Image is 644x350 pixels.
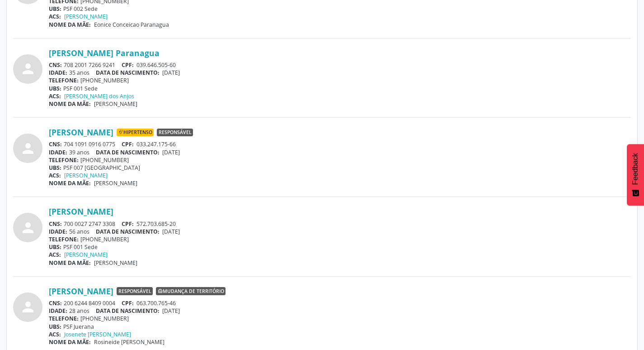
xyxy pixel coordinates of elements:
a: Josenete [PERSON_NAME] [64,331,131,338]
div: PSF Juerana [49,323,631,331]
span: UBS: [49,164,61,172]
i: person [20,299,36,315]
span: [PERSON_NAME] [94,100,137,108]
div: 704 1091 0916 0775 [49,140,631,148]
span: CPF: [122,140,134,148]
span: NOME DA MÃE: [49,338,91,346]
a: [PERSON_NAME] [64,172,108,179]
div: 200 6244 8409 0004 [49,299,631,307]
span: Rosineide [PERSON_NAME] [94,338,165,346]
span: [PERSON_NAME] [94,259,137,267]
span: [DATE] [162,69,180,77]
div: 708 2001 7266 9241 [49,61,631,69]
span: CNS: [49,220,62,228]
span: CPF: [122,220,134,228]
span: [PERSON_NAME] [94,179,137,187]
span: UBS: [49,323,61,331]
span: CPF: [122,299,134,307]
a: [PERSON_NAME] [64,251,108,259]
span: ACS: [49,251,61,259]
span: UBS: [49,5,61,13]
div: PSF 001 Sede [49,85,631,92]
span: UBS: [49,85,61,92]
span: Responsável [157,129,193,137]
a: [PERSON_NAME] [64,13,108,20]
div: 700 0027 2747 3308 [49,220,631,228]
span: NOME DA MÃE: [49,179,91,187]
div: 56 anos [49,228,631,235]
span: Mudança de território [156,287,226,295]
span: 033.247.175-66 [136,140,176,148]
a: [PERSON_NAME] Paranagua [49,48,160,58]
span: [DATE] [162,228,180,235]
div: PSF 002 Sede [49,5,631,13]
div: PSF 001 Sede [49,243,631,251]
span: TELEFONE: [49,156,79,164]
span: Responsável [117,287,153,295]
span: 063.700.765-46 [136,299,176,307]
span: [DATE] [162,307,180,315]
a: [PERSON_NAME] dos Anjos [64,92,134,100]
div: 39 anos [49,149,631,156]
i: person [20,220,36,236]
span: IDADE: [49,69,67,77]
div: [PHONE_NUMBER] [49,315,631,322]
button: Feedback - Mostrar pesquisa [627,144,644,206]
span: TELEFONE: [49,235,79,243]
span: NOME DA MÃE: [49,259,91,267]
span: 039.646.505-60 [136,61,176,69]
span: DATA DE NASCIMENTO: [96,228,160,235]
i: person [20,61,36,77]
span: ACS: [49,92,61,100]
span: CNS: [49,140,62,148]
span: Hipertenso [117,129,154,137]
span: ACS: [49,13,61,20]
span: IDADE: [49,228,67,235]
span: TELEFONE: [49,315,79,322]
div: [PHONE_NUMBER] [49,235,631,243]
a: [PERSON_NAME] [49,127,113,137]
div: [PHONE_NUMBER] [49,77,631,84]
i: person [20,140,36,157]
div: [PHONE_NUMBER] [49,156,631,164]
span: [DATE] [162,149,180,156]
span: IDADE: [49,307,67,315]
span: ACS: [49,331,61,338]
span: IDADE: [49,149,67,156]
span: NOME DA MÃE: [49,21,91,29]
span: CNS: [49,299,62,307]
div: 28 anos [49,307,631,315]
a: [PERSON_NAME] [49,286,113,296]
span: CNS: [49,61,62,69]
span: NOME DA MÃE: [49,100,91,108]
div: PSF 007 [GEOGRAPHIC_DATA] [49,164,631,172]
span: UBS: [49,243,61,251]
div: 35 anos [49,69,631,77]
a: [PERSON_NAME] [49,206,113,216]
span: DATA DE NASCIMENTO: [96,69,160,77]
span: DATA DE NASCIMENTO: [96,307,160,315]
span: ACS: [49,172,61,179]
span: DATA DE NASCIMENTO: [96,149,160,156]
span: 572.703.685-20 [136,220,176,228]
span: Feedback [631,153,639,185]
span: CPF: [122,61,134,69]
span: Eonice Conceicao Paranagua [94,21,169,29]
span: TELEFONE: [49,77,79,84]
